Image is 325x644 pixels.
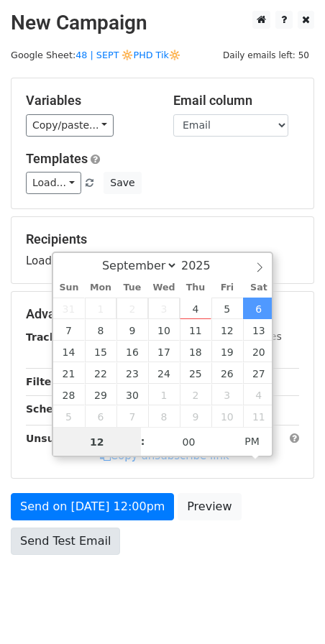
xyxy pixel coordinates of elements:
[100,449,229,462] a: Copy unsubscribe link
[225,329,281,344] label: UTM Codes
[85,283,116,293] span: Mon
[26,114,114,137] a: Copy/paste...
[148,283,180,293] span: Wed
[85,384,116,405] span: September 29, 2025
[11,493,174,520] a: Send on [DATE] 12:00pm
[243,362,275,384] span: September 27, 2025
[253,575,325,644] iframe: Chat Widget
[243,405,275,427] span: October 11, 2025
[26,433,96,444] strong: Unsubscribe
[26,231,299,247] h5: Recipients
[26,172,81,194] a: Load...
[211,319,243,341] span: September 12, 2025
[116,405,148,427] span: October 7, 2025
[148,341,180,362] span: September 17, 2025
[116,362,148,384] span: September 23, 2025
[243,384,275,405] span: October 4, 2025
[53,283,85,293] span: Sun
[145,428,233,456] input: Minute
[26,231,299,269] div: Loading...
[180,298,211,319] span: September 4, 2025
[11,11,314,35] h2: New Campaign
[26,306,299,322] h5: Advanced
[53,341,85,362] span: September 14, 2025
[148,319,180,341] span: September 10, 2025
[180,362,211,384] span: September 25, 2025
[180,319,211,341] span: September 11, 2025
[53,384,85,405] span: September 28, 2025
[218,47,314,63] span: Daily emails left: 50
[85,319,116,341] span: September 8, 2025
[178,259,229,272] input: Year
[26,376,63,387] strong: Filters
[11,528,120,555] a: Send Test Email
[116,341,148,362] span: September 16, 2025
[53,428,141,456] input: Hour
[180,384,211,405] span: October 2, 2025
[148,384,180,405] span: October 1, 2025
[148,298,180,319] span: September 3, 2025
[85,298,116,319] span: September 1, 2025
[11,50,180,60] small: Google Sheet:
[211,341,243,362] span: September 19, 2025
[180,283,211,293] span: Thu
[232,427,272,456] span: Click to toggle
[180,341,211,362] span: September 18, 2025
[148,405,180,427] span: October 8, 2025
[243,341,275,362] span: September 20, 2025
[243,298,275,319] span: September 6, 2025
[53,405,85,427] span: October 5, 2025
[211,362,243,384] span: September 26, 2025
[243,319,275,341] span: September 13, 2025
[211,384,243,405] span: October 3, 2025
[26,151,88,166] a: Templates
[178,493,241,520] a: Preview
[53,362,85,384] span: September 21, 2025
[141,427,145,456] span: :
[243,283,275,293] span: Sat
[26,331,74,343] strong: Tracking
[75,50,180,60] a: 48 | SEPT 🔆PHD Tik🔆
[85,405,116,427] span: October 6, 2025
[148,362,180,384] span: September 24, 2025
[211,298,243,319] span: September 5, 2025
[26,93,152,109] h5: Variables
[116,283,148,293] span: Tue
[180,405,211,427] span: October 9, 2025
[104,172,141,194] button: Save
[85,341,116,362] span: September 15, 2025
[173,93,299,109] h5: Email column
[218,50,314,60] a: Daily emails left: 50
[85,362,116,384] span: September 22, 2025
[116,298,148,319] span: September 2, 2025
[53,298,85,319] span: August 31, 2025
[211,405,243,427] span: October 10, 2025
[116,319,148,341] span: September 9, 2025
[53,319,85,341] span: September 7, 2025
[211,283,243,293] span: Fri
[116,384,148,405] span: September 30, 2025
[26,403,78,415] strong: Schedule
